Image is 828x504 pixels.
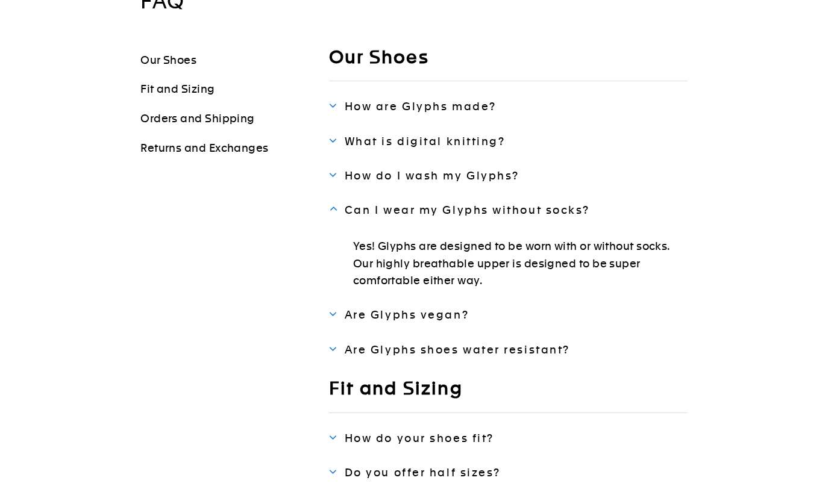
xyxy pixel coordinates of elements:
span: Do you offer half sizes? [345,466,501,479]
span: Can I wear my Glyphs without socks? [345,204,590,216]
span: How are Glyphs made? [345,100,497,113]
a: Our Shoes [140,54,196,66]
span: How do your shoes fit? [345,432,494,444]
a: How are Glyphs made? [329,99,688,113]
a: Returns and Exchanges [140,142,268,154]
a: Orders and Shipping [140,112,255,125]
h2: Fit and Sizing [329,377,688,413]
span: Are Glyphs vegan? [345,308,469,321]
a: How do I wash my Glyphs? [329,169,688,182]
a: What is digital knitting? [329,134,688,148]
span: What is digital knitting? [345,135,506,148]
a: Can I wear my Glyphs without socks? [329,203,688,217]
a: How do your shoes fit? [329,431,688,445]
iframe: Glyph - Referral program [812,200,828,304]
span: Are Glyphs shoes water resistant? [345,343,570,356]
h2: Our Shoes [329,46,688,82]
span: How do I wash my Glyphs? [345,169,519,182]
p: Yes! Glyphs are designed to be worn with or without socks. Our highly breathable upper is designe... [353,238,688,290]
a: Are Glyphs shoes water resistant? [329,343,688,356]
a: Are Glyphs vegan? [329,308,688,322]
a: Do you offer half sizes? [329,465,688,479]
a: Fit and Sizing [140,82,215,95]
